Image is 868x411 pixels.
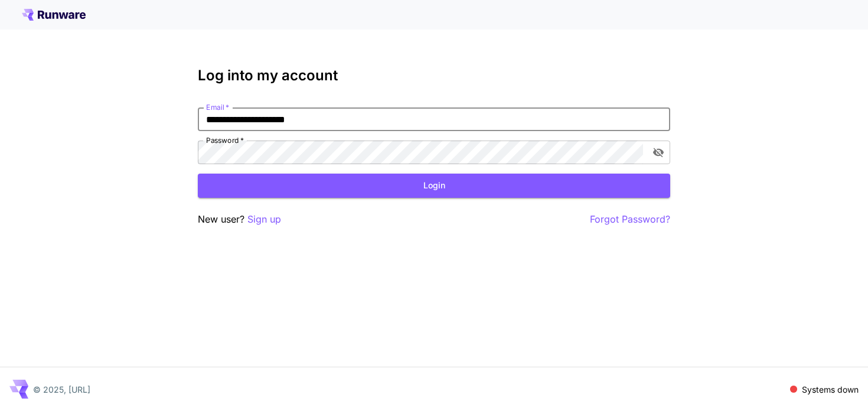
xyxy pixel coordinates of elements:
label: Password [206,135,244,145]
p: © 2025, [URL] [33,383,90,396]
p: New user? [198,212,281,227]
h3: Log into my account [198,67,670,84]
button: Login [198,174,670,198]
label: Email [206,102,229,112]
p: Systems down [802,383,859,396]
button: Sign up [247,212,281,227]
button: Forgot Password? [590,212,670,227]
button: toggle password visibility [648,142,669,163]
